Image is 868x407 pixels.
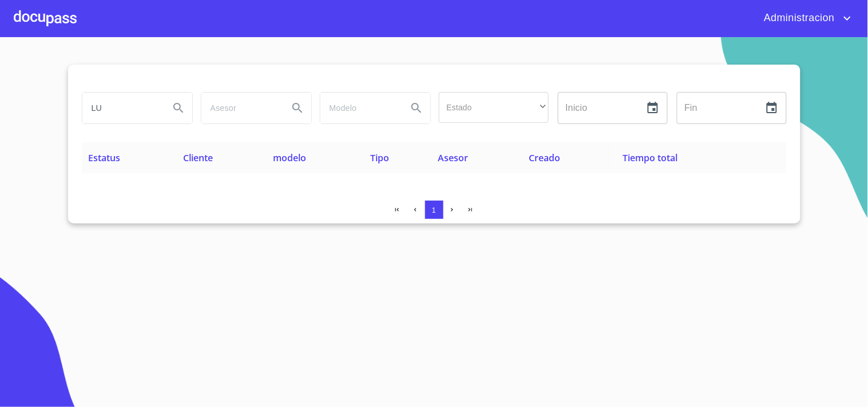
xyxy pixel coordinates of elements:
span: modelo [274,151,307,164]
span: Cliente [183,151,213,164]
input: search [82,93,160,123]
span: Tipo [370,151,389,164]
button: Search [284,94,311,122]
span: Tiempo total [623,151,677,164]
span: Asesor [438,151,468,164]
span: 1 [432,206,436,214]
div: ​ [439,92,549,123]
button: Search [403,94,430,122]
input: search [320,93,398,123]
span: Creado [529,151,561,164]
button: Search [165,94,192,122]
input: search [201,93,279,123]
button: account of current user [755,9,854,27]
span: Administracion [755,9,841,27]
span: Estatus [89,151,121,164]
button: 1 [425,201,443,219]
